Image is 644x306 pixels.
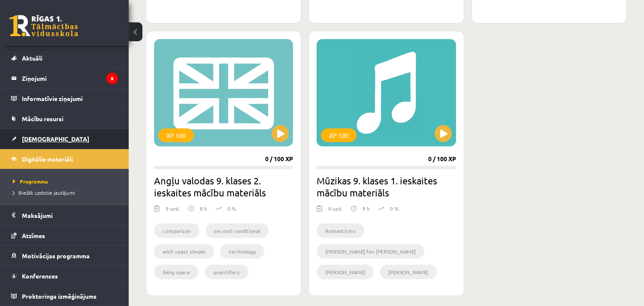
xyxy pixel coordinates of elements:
[22,155,73,163] span: Digitālie materiāli
[166,205,180,217] div: 9 uzd.
[11,48,118,68] a: Aktuāli
[154,223,200,238] li: comparison
[11,205,118,225] a: Maksājumi
[154,174,293,199] h2: Angļu valodas 9. klases 2. ieskaites mācību materiāls
[13,189,75,196] span: Biežāk uzdotie jautājumi
[22,54,42,62] span: Aktuāli
[205,265,248,279] li: quantifiers
[22,232,45,239] span: Atzīmes
[22,272,58,280] span: Konferences
[363,205,370,212] p: 9 h
[11,129,118,149] a: [DEMOGRAPHIC_DATA]
[22,292,97,300] span: Proktoringa izmēģinājums
[328,205,342,217] div: 8 uzd.
[11,89,118,108] a: Informatīvie ziņojumi
[106,73,118,84] i: 5
[11,226,118,245] a: Atzīmes
[22,252,90,260] span: Motivācijas programma
[220,244,264,259] li: technology
[13,189,120,196] a: Biežāk uzdotie jautājumi
[22,115,63,122] span: Mācību resursi
[321,129,357,142] div: XP 100
[390,205,399,212] p: 0 %
[9,15,78,37] a: Rīgas 1. Tālmācības vidusskola
[11,149,118,169] a: Digitālie materiāli
[22,135,89,143] span: [DEMOGRAPHIC_DATA]
[317,174,456,199] h2: Mūzikas 9. klases 1. ieskaites mācību materiāls
[22,205,118,225] legend: Maksājumi
[11,68,118,88] a: Ziņojumi5
[206,223,269,238] li: second conditional
[22,68,118,88] legend: Ziņojumi
[380,265,437,279] li: [PERSON_NAME]
[11,109,118,129] a: Mācību resursi
[11,266,118,286] a: Konferences
[11,286,118,306] a: Proktoringa izmēģinājums
[227,205,236,212] p: 0 %
[317,265,374,279] li: [PERSON_NAME]
[200,205,207,212] p: 8 h
[13,178,48,185] span: Programma
[158,129,194,142] div: XP 100
[11,246,118,266] a: Motivācijas programma
[13,177,120,185] a: Programma
[154,244,214,259] li: wish +past simple
[317,223,364,238] li: Romantisms
[154,265,199,279] li: living space
[317,244,424,259] li: [PERSON_NAME] fon [PERSON_NAME]
[22,89,118,108] legend: Informatīvie ziņojumi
